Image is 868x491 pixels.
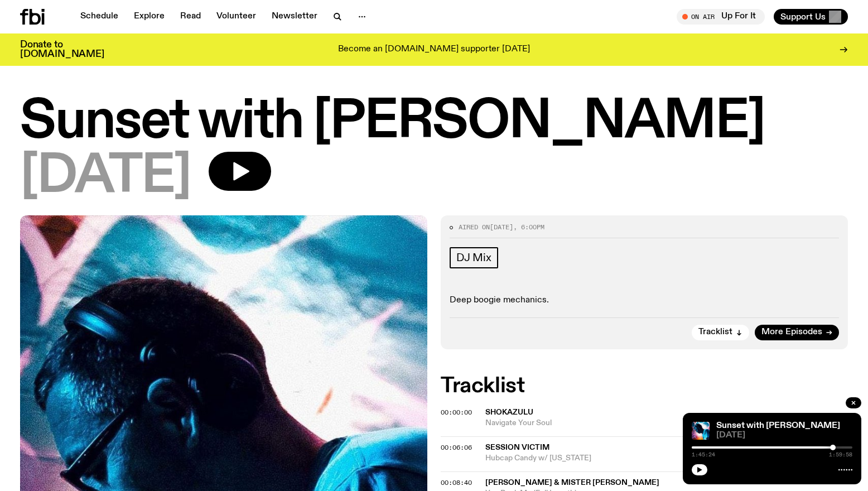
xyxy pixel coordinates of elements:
[441,445,472,451] button: 00:06:06
[485,444,549,451] span: Session Victim
[761,328,822,336] span: More Episodes
[20,97,848,147] h1: Sunset with [PERSON_NAME]
[20,152,191,202] span: [DATE]
[441,443,472,452] span: 00:06:06
[698,328,732,336] span: Tracklist
[441,480,472,486] button: 00:08:40
[692,452,715,458] span: 1:45:24
[774,9,848,25] button: Support Us
[490,223,513,232] span: [DATE]
[210,9,263,25] a: Volunteer
[513,223,544,232] span: , 6:00pm
[755,325,839,340] a: More Episodes
[485,418,848,429] span: Navigate Your Soul
[441,376,848,396] h2: Tracklist
[441,478,472,487] span: 00:08:40
[692,422,710,440] img: Simon Caldwell stands side on, looking downwards. He has headphones on. Behind him is a brightly ...
[74,9,125,25] a: Schedule
[265,9,324,25] a: Newsletter
[450,247,498,268] a: DJ Mix
[716,421,840,430] a: Sunset with [PERSON_NAME]
[829,452,852,458] span: 1:59:58
[338,45,530,55] p: Become an [DOMAIN_NAME] supporter [DATE]
[485,479,659,487] span: [PERSON_NAME] & Mister [PERSON_NAME]
[677,9,765,25] button: On AirUp For It
[450,295,839,306] p: Deep boogie mechanics.
[459,223,490,232] span: Aired on
[692,325,749,340] button: Tracklist
[780,12,826,22] span: Support Us
[173,9,208,25] a: Read
[485,453,848,464] span: Hubcap Candy w/ [US_STATE]
[485,408,533,416] span: Shokazulu
[441,408,472,417] span: 00:00:00
[456,252,491,264] span: DJ Mix
[20,40,104,59] h3: Donate to [DOMAIN_NAME]
[441,410,472,416] button: 00:00:00
[127,9,171,25] a: Explore
[716,431,852,440] span: [DATE]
